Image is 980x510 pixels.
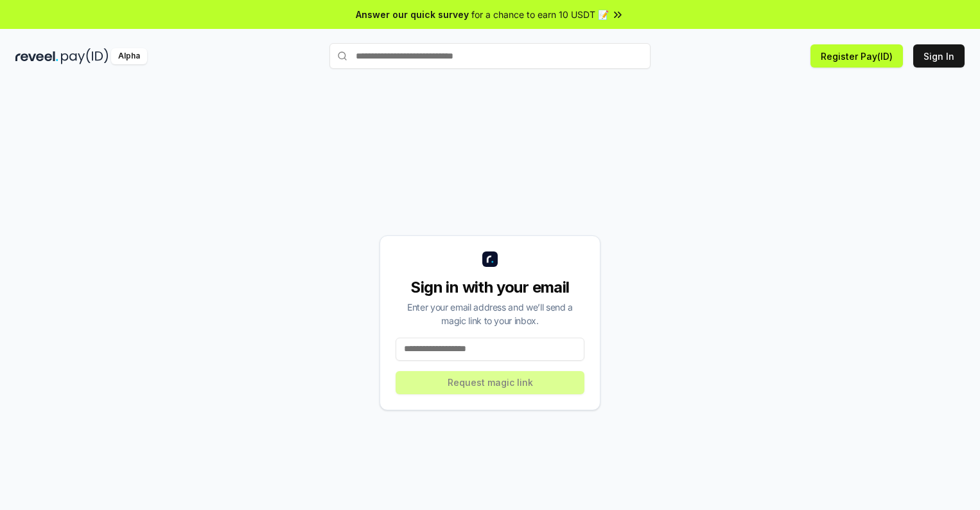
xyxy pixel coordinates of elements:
div: Enter your email address and we’ll send a magic link to your inbox. [396,300,584,327]
img: pay_id [61,48,109,64]
div: Alpha [111,48,147,64]
button: Register Pay(ID) [810,44,903,68]
span: for a chance to earn 10 USDT 📝 [471,8,609,21]
img: logo_small [482,251,498,267]
button: Sign In [913,44,965,68]
div: Sign in with your email [396,277,584,298]
span: Answer our quick survey [356,8,469,21]
img: reveel_dark [15,48,58,64]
